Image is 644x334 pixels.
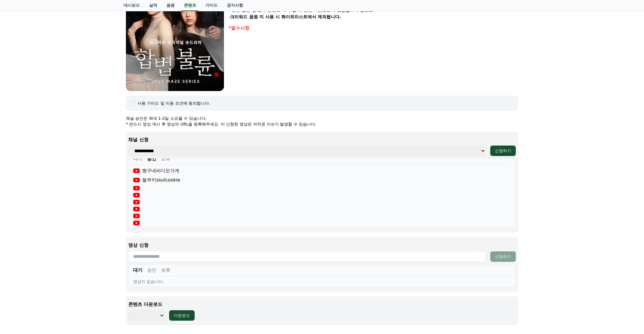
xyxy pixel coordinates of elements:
p: 채널 신청 [128,136,516,143]
p: 영상 신청 [128,242,516,249]
button: 보류 [161,155,170,162]
strong: 크리워드 음원 미 사용 시 화이트리스트에서 제외됩니다. [230,14,341,19]
p: 채널 승인은 최대 1-2일 소요될 수 있습니다. [126,115,518,121]
div: 짱구네비디오가게 [133,167,179,174]
p: - [229,14,518,20]
div: *필수사항 [229,25,518,32]
p: * 반드시 영상 게시 후 영상의 URL을 등록해주세요. 미 신청한 영상은 저작권 이슈가 발생할 수 있습니다. [126,121,518,127]
button: 신청하기 [490,251,516,262]
button: 승인 [147,155,156,162]
div: 썰쿠키ssulcookie [133,177,180,184]
button: 보류 [161,267,170,274]
button: 승인 [147,267,156,274]
div: 영상이 없습니다. [133,279,511,284]
div: 다운로드 [174,313,190,318]
div: 사용 가이드 및 이용 조건에 동의합니다. [138,100,210,106]
div: 신청하기 [495,254,511,259]
button: 대기 [133,155,142,162]
button: 다운로드 [169,310,195,321]
button: 신청하기 [490,146,516,156]
button: 대기 [133,267,142,274]
p: 콘텐츠 다운로드 [128,301,516,308]
div: 신청하기 [495,148,511,154]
